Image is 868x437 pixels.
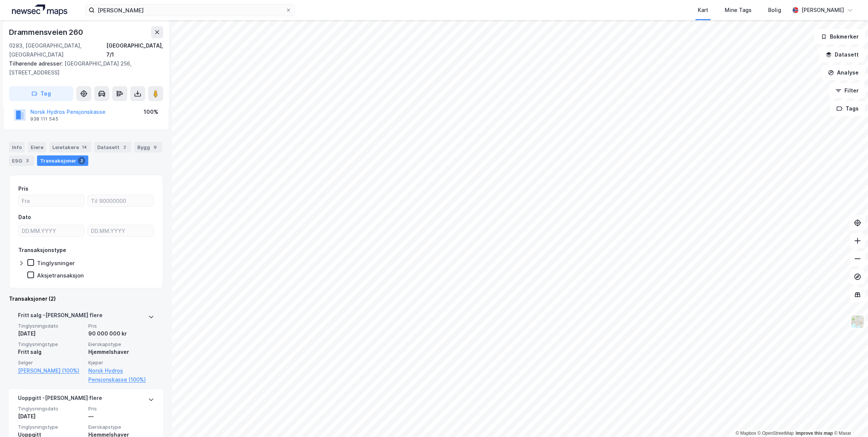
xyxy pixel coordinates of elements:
input: Til 90000000 [88,195,153,206]
span: Eierskapstype [88,341,154,348]
div: Kontrollprogram for chat [831,401,868,437]
div: 90 000 000 kr [88,329,154,338]
a: Norsk Hydros Pensjonskasse (100%) [88,366,154,384]
input: DD.MM.YYYY [88,225,153,236]
div: Bygg [134,142,162,152]
a: OpenStreetMap [758,431,794,436]
div: 2 [121,143,128,151]
a: Improve this map [796,431,833,436]
div: Drammensveien 260 [9,26,85,38]
div: Uoppgitt - [PERSON_NAME] flere [18,394,102,406]
img: logo.a4113a55bc3d86da70a041830d287a7e.svg [12,4,67,16]
div: [DATE] [18,329,84,338]
div: Hjemmelshaver [88,348,154,356]
div: Leietakere [49,142,91,152]
div: Bolig [768,6,781,15]
div: Info [9,142,25,152]
span: Tinglysningstype [18,424,84,430]
button: Filter [829,83,865,98]
div: Fritt salg [18,348,84,356]
div: [GEOGRAPHIC_DATA], 7/1 [106,41,163,59]
input: Fra [19,195,84,206]
div: [GEOGRAPHIC_DATA] 256, [STREET_ADDRESS] [9,59,157,77]
div: Aksjetransaksjon [37,272,84,279]
div: ESG [9,155,34,166]
div: 9 [152,143,159,151]
span: Selger [18,359,84,366]
input: Søk på adresse, matrikkel, gårdeiere, leietakere eller personer [95,4,285,16]
div: Fritt salg - [PERSON_NAME] flere [18,311,103,323]
span: Kjøper [88,359,154,366]
a: [PERSON_NAME] (100%) [18,366,84,375]
span: Tinglysningsdato [18,323,84,329]
div: 0283, [GEOGRAPHIC_DATA], [GEOGRAPHIC_DATA] [9,41,106,59]
div: Transaksjoner [37,155,88,166]
div: Transaksjoner (2) [9,294,163,303]
div: Mine Tags [725,6,752,15]
div: Tinglysninger [37,260,75,267]
div: 14 [80,143,88,151]
span: Tilhørende adresser: [9,60,64,67]
iframe: Chat Widget [831,401,868,437]
button: Analyse [822,65,865,80]
div: Transaksjonstype [18,246,66,255]
div: Kart [698,6,708,15]
span: Eierskapstype [88,424,154,430]
a: Mapbox [736,431,756,436]
div: Eiere [28,142,46,152]
div: [PERSON_NAME] [801,6,844,15]
div: 100% [144,107,158,116]
div: Datasett [94,142,131,152]
div: Dato [18,213,31,222]
div: — [88,412,154,421]
input: DD.MM.YYYY [19,225,84,236]
button: Tag [9,86,73,101]
button: Bokmerker [814,29,865,44]
button: Tags [830,101,865,116]
span: Tinglysningstype [18,341,84,348]
img: Z [850,315,865,329]
div: 938 111 545 [30,116,58,122]
div: Pris [18,184,28,193]
button: Datasett [819,47,865,62]
span: Pris [88,406,154,412]
span: Tinglysningsdato [18,406,84,412]
div: [DATE] [18,412,84,421]
div: 3 [24,157,31,164]
div: 2 [78,157,85,164]
span: Pris [88,323,154,329]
